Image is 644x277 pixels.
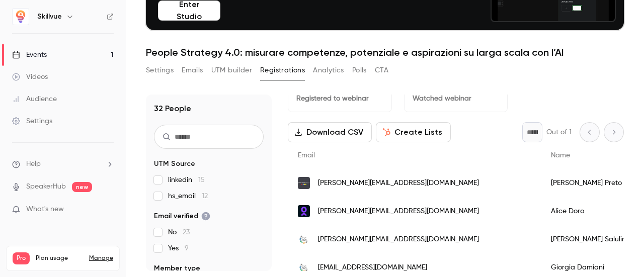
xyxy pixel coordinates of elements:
[72,182,92,192] span: new
[146,46,624,58] h1: People Strategy 4.0: misurare competenze, potenziale e aspirazioni su larga scala con l’AI
[551,152,570,159] span: Name
[298,177,310,189] img: danthermgroup.com
[26,159,41,169] span: Help
[413,94,500,104] p: Watched webinar
[26,181,66,192] a: SpeakerHub
[168,191,208,201] span: hs_email
[12,50,47,60] div: Events
[12,72,48,82] div: Videos
[546,127,572,137] p: Out of 1
[288,122,372,142] button: Download CSV
[12,116,52,126] div: Settings
[352,62,367,78] button: Polls
[198,176,205,183] span: 15
[182,62,203,78] button: Emails
[13,252,30,264] span: Pro
[298,233,310,245] img: stevanatogroup.com
[154,211,210,221] span: Email verified
[202,193,208,200] span: 12
[53,59,77,66] div: Dominio
[313,62,344,78] button: Analytics
[298,261,310,273] img: stevanatogroup.com
[154,263,200,273] span: Member type
[26,204,64,215] span: What's new
[318,178,479,189] span: [PERSON_NAME][EMAIL_ADDRESS][DOMAIN_NAME]
[298,152,315,159] span: Email
[36,254,83,262] span: Plan usage
[318,234,479,245] span: [PERSON_NAME][EMAIL_ADDRESS][DOMAIN_NAME]
[376,122,451,142] button: Create Lists
[101,58,109,66] img: tab_keywords_by_traffic_grey.svg
[185,245,189,252] span: 9
[28,16,49,24] div: v 4.0.25
[211,62,252,78] button: UTM builder
[375,62,388,78] button: CTA
[42,58,50,66] img: tab_domain_overview_orange.svg
[26,26,144,34] div: [PERSON_NAME]: [DOMAIN_NAME]
[318,206,479,217] span: [PERSON_NAME][EMAIL_ADDRESS][DOMAIN_NAME]
[260,62,305,78] button: Registrations
[12,94,57,104] div: Audience
[12,159,114,169] li: help-dropdown-opener
[298,205,310,217] img: dinova.one
[13,9,29,25] img: Skillvue
[16,16,24,24] img: logo_orange.svg
[37,12,62,22] h6: Skillvue
[158,1,220,21] button: Enter Studio
[154,159,195,169] span: UTM Source
[16,26,24,34] img: website_grey.svg
[146,62,174,78] button: Settings
[154,103,191,115] h1: 32 People
[89,254,113,262] a: Manage
[296,94,383,104] p: Registered to webinar
[112,59,167,66] div: Keyword (traffico)
[318,262,427,273] span: [EMAIL_ADDRESS][DOMAIN_NAME]
[168,227,190,237] span: No
[168,175,205,185] span: linkedin
[168,243,189,253] span: Yes
[183,229,190,236] span: 23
